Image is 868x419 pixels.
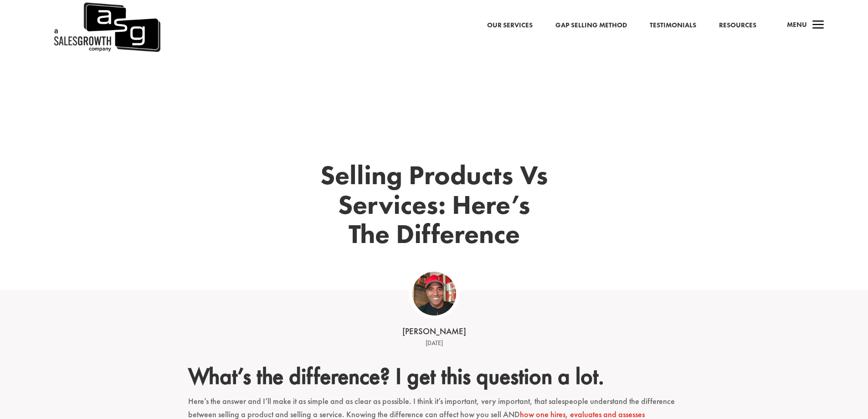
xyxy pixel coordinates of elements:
[719,20,756,31] a: Resources
[284,160,585,253] h1: Selling Products Vs Services: Here’s The Difference
[787,20,807,29] span: Menu
[555,20,627,31] a: Gap Selling Method
[487,20,533,31] a: Our Services
[188,362,680,394] h2: What’s the difference? I get this question a lot.
[293,338,575,349] div: [DATE]
[412,272,456,316] img: ASG Co_alternate lockup (1)
[809,16,827,35] span: a
[650,20,696,31] a: Testimonials
[293,326,575,338] div: [PERSON_NAME]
